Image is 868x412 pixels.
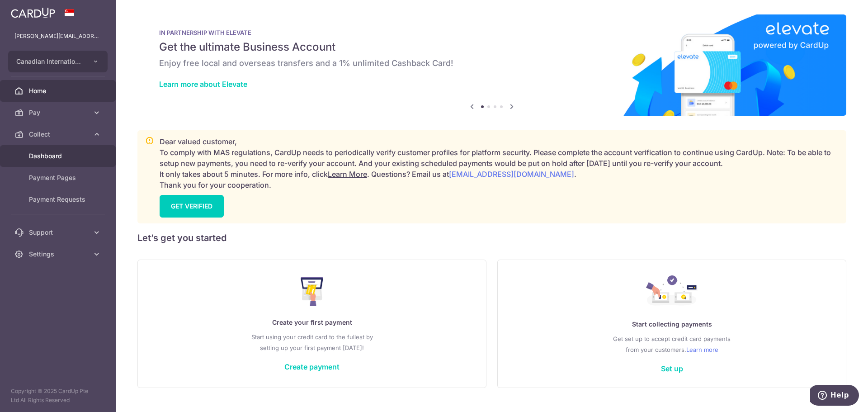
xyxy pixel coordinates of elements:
[29,195,89,204] span: Payment Requests
[29,108,89,117] span: Pay
[159,58,825,69] h6: Enjoy free local and overseas transfers and a 1% unlimited Cashback Card!
[29,130,89,139] span: Collect
[159,40,825,54] h5: Get the ultimate Business Account
[11,7,55,18] img: CardUp
[159,29,825,36] p: IN PARTNERSHIP WITH ELEVATE
[29,152,89,161] span: Dashboard
[516,333,828,355] p: Get set up to accept credit card payments from your customers.
[156,317,468,328] p: Create your first payment
[16,57,83,66] span: Canadian International School Pte Ltd
[29,250,89,259] span: Settings
[29,86,89,95] span: Home
[8,51,108,72] button: Canadian International School Pte Ltd
[686,344,718,355] a: Learn more
[810,385,859,407] iframe: Opens a widget where you can find more information
[160,195,224,218] a: GET VERIFIED
[29,173,89,182] span: Payment Pages
[160,136,839,190] p: Dear valued customer, To comply with MAS regulations, CardUp needs to periodically verify custome...
[14,32,101,41] p: [PERSON_NAME][EMAIL_ADDRESS][PERSON_NAME][DOMAIN_NAME]
[156,331,468,353] p: Start using your credit card to the fullest by setting up your first payment [DATE]!
[646,275,698,308] img: Collect Payment
[137,231,846,245] h5: Let’s get you started
[159,80,247,89] a: Learn more about Elevate
[516,319,828,330] p: Start collecting payments
[661,364,683,373] a: Set up
[137,14,846,116] img: Renovation banner
[449,170,574,179] a: [EMAIL_ADDRESS][DOMAIN_NAME]
[284,362,340,371] a: Create payment
[328,170,367,179] a: Learn More
[301,277,324,306] img: Make Payment
[29,228,89,237] span: Support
